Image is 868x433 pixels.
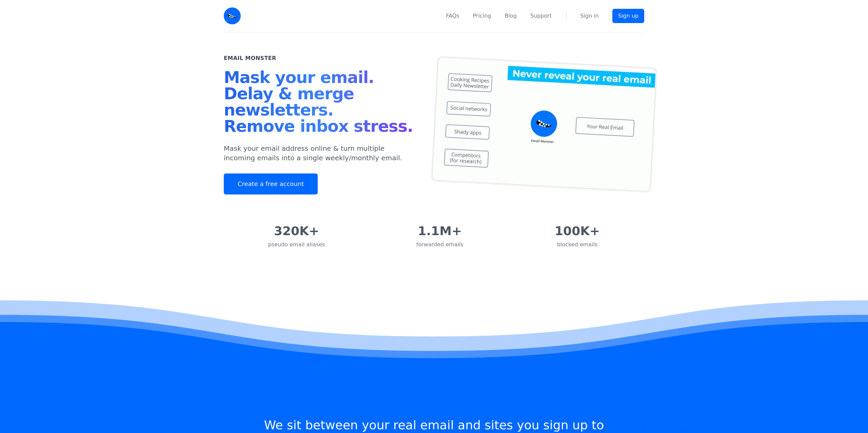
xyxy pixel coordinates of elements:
a: Sign up [612,9,644,23]
div: 320K+ [268,224,325,238]
a: Pricing [473,12,491,20]
img: temp mail, free temporary mail, Temporary Email [431,56,657,193]
a: Create a free account [224,173,318,194]
div: 1.1M+ [416,224,463,238]
a: Sign in [580,12,599,20]
a: Blog [505,12,517,20]
div: pseudo email aliases [268,241,325,249]
div: 100K+ [555,224,600,238]
div: blocked emails [555,241,600,249]
h1: Mask your email. Delay & merge newsletters. Remove inbox stress. [224,69,418,137]
img: Email Monster [224,7,241,24]
p: Mask your email address online & turn multiple incoming emails into a single weekly/monthly email. [224,144,418,163]
h2: Email Monster [224,54,276,62]
a: FAQs [446,12,459,20]
a: Support [530,12,552,20]
div: forwarded emails [416,241,463,249]
h2: We sit between your real email and sites you sign up to [264,419,604,431]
